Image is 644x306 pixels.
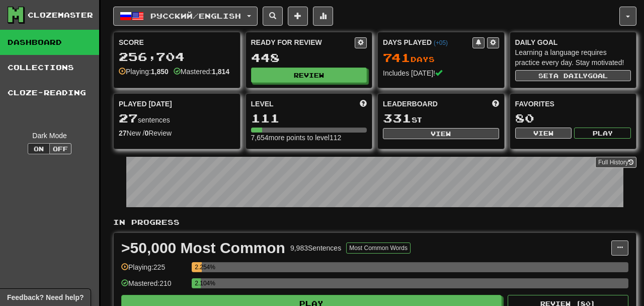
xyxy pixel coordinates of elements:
[515,47,631,68] div: Learning a language requires practice every day. Stay motivated!
[49,143,71,154] button: Off
[290,243,341,253] div: 9,983 Sentences
[119,99,172,109] span: Played [DATE]
[8,131,92,141] div: Dark Mode
[383,128,499,139] button: View
[383,50,411,65] span: 741
[113,217,636,227] p: In Progress
[119,112,235,125] div: sentences
[383,111,412,125] span: 331
[515,128,572,139] button: View
[121,262,187,279] div: Playing: 225
[515,99,631,109] div: Favorites
[251,68,367,83] button: Review
[383,68,499,78] div: Includes [DATE]!
[360,99,367,109] span: Score more points to level up
[383,99,438,109] span: Leaderboard
[515,112,631,125] div: 80
[251,51,367,64] div: 448
[553,72,588,79] span: a daily
[7,292,84,302] span: Open feedback widget
[251,133,367,143] div: 7,654 more points to level 112
[434,39,448,46] a: (+05)
[492,99,499,109] span: This week in points, UTC
[574,128,631,139] button: Play
[150,12,241,20] span: Русский / English
[151,68,169,76] strong: 1,850
[119,67,169,77] div: Playing:
[119,50,235,63] div: 256,704
[113,7,258,26] button: Русский/English
[121,278,187,295] div: Mastered: 210
[119,37,235,47] div: Score
[251,112,367,125] div: 111
[144,129,148,137] strong: 0
[383,51,499,65] div: Day s
[251,99,274,109] span: Level
[28,143,50,154] button: On
[313,7,333,26] button: More stats
[595,157,636,168] a: Full History
[515,37,631,47] div: Daily Goal
[119,128,235,138] div: New / Review
[119,129,127,137] strong: 27
[383,112,499,125] div: st
[195,262,201,272] div: 2.254%
[174,67,229,77] div: Mastered:
[383,37,472,47] div: Days Played
[263,7,283,26] button: Search sentences
[195,278,201,288] div: 2.104%
[515,70,631,81] button: Seta dailygoal
[251,37,355,47] div: Ready for Review
[212,68,229,76] strong: 1,814
[121,240,285,256] div: >50,000 Most Common
[119,111,138,125] span: 27
[346,242,411,254] button: Most Common Words
[28,10,93,20] div: Clozemaster
[288,7,308,26] button: Add sentence to collection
